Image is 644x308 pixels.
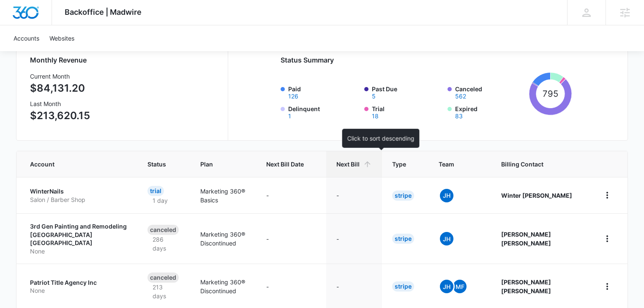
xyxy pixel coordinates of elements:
span: Team [439,160,469,169]
p: 1 day [147,196,173,205]
p: $84,131.20 [30,81,90,96]
span: JH [440,189,453,202]
tspan: 795 [543,88,558,99]
span: Status [147,160,168,169]
p: Patriot Title Agency Inc [30,278,127,287]
label: Trial [372,104,442,119]
button: Canceled [455,93,466,99]
div: Canceled [147,273,179,283]
p: 3rd Gen Painting and Remodeling [GEOGRAPHIC_DATA] [GEOGRAPHIC_DATA] [30,222,127,247]
button: Delinquent [288,113,291,119]
span: Billing Contact [501,160,580,169]
button: Expired [455,113,463,119]
td: - [256,177,326,213]
div: Stripe [392,234,414,244]
p: 286 days [147,235,180,253]
label: Canceled [455,84,526,99]
div: Trial [147,186,164,196]
p: Marketing 360® Discontinued [200,278,246,295]
label: Delinquent [288,104,359,119]
h3: Current Month [30,72,90,81]
p: Salon / Barber Shop [30,196,127,204]
span: MF [453,280,467,293]
h3: Last Month [30,99,90,108]
p: Marketing 360® Discontinued [200,230,246,248]
button: Trial [372,113,379,119]
span: Next Bill [336,160,360,169]
span: JH [440,232,453,245]
strong: [PERSON_NAME] [PERSON_NAME] [501,278,551,294]
button: home [600,280,614,293]
a: WinterNailsSalon / Barber Shop [30,187,127,204]
button: Past Due [372,93,376,99]
div: Stripe [392,281,414,292]
p: Marketing 360® Basics [200,187,246,204]
td: - [326,177,382,213]
p: $213,620.15 [30,108,90,123]
p: 213 days [147,283,180,300]
a: Accounts [8,25,44,51]
td: - [326,213,382,264]
h2: Monthly Revenue [30,55,218,65]
label: Paid [288,84,359,99]
span: Backoffice | Madwire [65,8,142,16]
button: home [600,188,614,202]
button: Paid [288,93,298,99]
h2: Status Summary [281,55,572,65]
label: Past Due [372,84,442,99]
a: Patriot Title Agency IncNone [30,278,127,295]
p: None [30,286,127,295]
p: None [30,247,127,256]
span: Plan [200,160,246,169]
strong: [PERSON_NAME] [PERSON_NAME] [501,231,551,247]
label: Expired [455,104,526,119]
p: WinterNails [30,187,127,196]
span: Type [392,160,406,169]
span: Next Bill Date [266,160,304,169]
div: Stripe [392,191,414,201]
span: JH [440,280,453,293]
div: Click to sort descending [342,129,420,148]
button: home [600,232,614,245]
a: 3rd Gen Painting and Remodeling [GEOGRAPHIC_DATA] [GEOGRAPHIC_DATA]None [30,222,127,255]
a: Websites [44,25,79,51]
span: Account [30,160,115,169]
td: - [256,213,326,264]
div: Canceled [147,225,179,235]
strong: Winter [PERSON_NAME] [501,192,572,199]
